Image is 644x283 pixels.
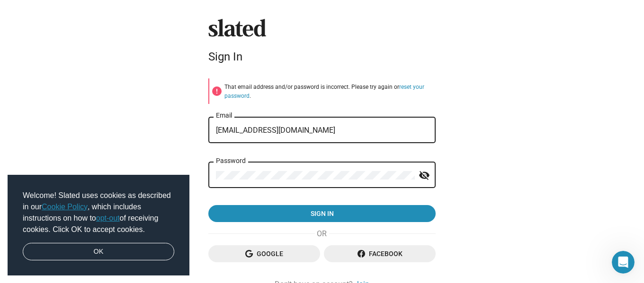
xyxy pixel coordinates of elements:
a: Cookie Policy [42,203,88,211]
sl-branding: Sign In [208,19,436,67]
button: Facebook [324,245,436,262]
div: cookieconsent [8,175,189,276]
button: Sign in [208,205,436,222]
a: reset your password [224,84,424,99]
button: Google [208,245,320,262]
a: dismiss cookie message [23,243,174,261]
span: Sign in [216,205,428,222]
mat-icon: error [211,86,223,97]
iframe: Intercom live chat [612,251,635,274]
span: Facebook [331,245,428,262]
a: opt-out [96,214,120,222]
span: That email address and/or password is incorrect. Please try again or . [224,84,424,99]
div: Sign In [208,50,436,63]
span: Google [216,245,313,262]
mat-icon: visibility_off [419,168,430,183]
button: Show password [415,166,434,185]
span: Welcome! Slated uses cookies as described in our , which includes instructions on how to of recei... [23,190,174,235]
